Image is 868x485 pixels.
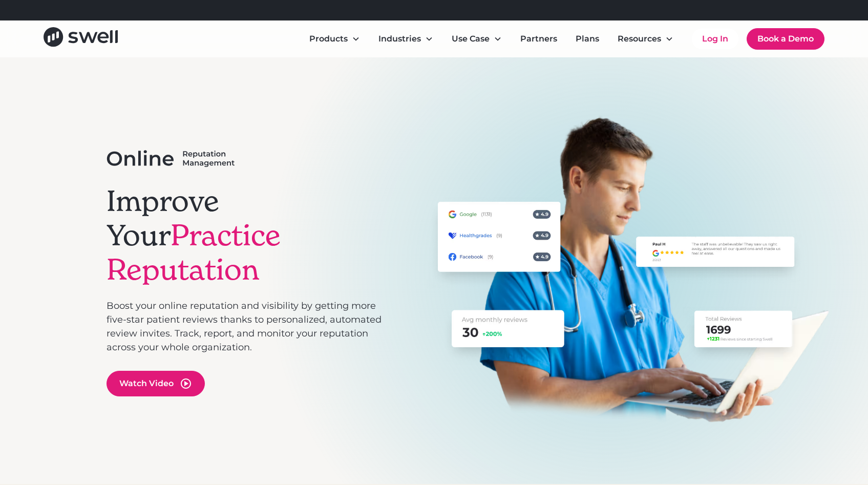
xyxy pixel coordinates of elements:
[107,371,205,396] a: open lightbox
[567,29,607,49] a: Plans
[370,29,441,49] div: Industries
[301,29,368,49] div: Products
[309,33,348,45] div: Products
[747,28,824,50] a: Book a Demo
[452,33,490,45] div: Use Case
[107,184,382,287] h1: Improve Your
[609,29,682,49] div: Resources
[107,299,382,354] p: Boost your online reputation and visibility by getting more five-star patient reviews thanks to p...
[107,217,281,288] span: Practice Reputation
[512,29,565,49] a: Partners
[417,115,854,427] img: Illustration
[618,33,661,45] div: Resources
[119,377,174,390] div: Watch Video
[44,27,118,50] a: home
[378,33,421,45] div: Industries
[443,29,510,49] div: Use Case
[692,29,738,49] a: Log In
